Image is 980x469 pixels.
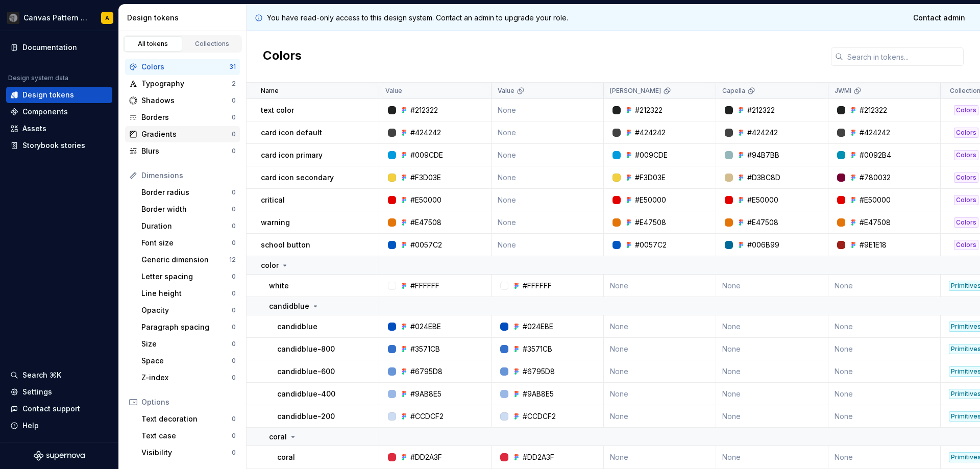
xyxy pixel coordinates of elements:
[954,217,978,228] div: Colors
[137,369,240,386] a: Z-index0
[492,121,604,144] td: None
[137,285,240,302] a: Line height0
[137,252,240,268] a: Generic dimension12
[860,128,890,138] div: #424242
[860,105,887,115] div: #212322
[137,184,240,201] a: Border radius0
[141,373,232,383] div: Z-index
[22,107,68,117] div: Components
[635,128,666,138] div: #424242
[22,90,74,100] div: Design tokens
[232,306,236,314] div: 0
[277,389,335,399] p: candidblue-400
[635,195,666,205] div: #E50000
[261,217,290,228] p: warning
[105,14,109,22] div: A
[835,87,851,95] p: JWMI
[6,417,112,434] button: Help
[141,238,232,248] div: Font size
[385,87,402,95] p: Value
[747,240,779,250] div: #006B99
[6,39,112,56] a: Documentation
[828,338,941,360] td: None
[843,47,964,66] input: Search in tokens...
[125,76,240,92] a: Typography2
[141,112,232,122] div: Borders
[747,217,778,228] div: #E47508
[954,105,978,115] div: Colors
[523,281,552,291] div: #FFFFFF
[492,189,604,211] td: None
[269,301,309,311] p: candidblue
[410,105,438,115] div: #212322
[232,374,236,382] div: 0
[6,120,112,137] a: Assets
[141,431,232,441] div: Text case
[22,370,61,380] div: Search ⌘K
[523,452,554,462] div: #DD2A3F
[604,383,716,405] td: None
[232,113,236,121] div: 0
[492,211,604,234] td: None
[141,221,232,231] div: Duration
[410,281,439,291] div: #FFFFFF
[523,411,556,422] div: #CCDCF2
[954,240,978,250] div: Colors
[141,187,232,198] div: Border radius
[747,172,780,183] div: #D3BC8D
[263,47,302,66] h2: Colors
[635,105,663,115] div: #212322
[261,150,323,160] p: card icon primary
[261,195,285,205] p: critical
[22,421,39,431] div: Help
[410,195,442,205] div: #E50000
[492,99,604,121] td: None
[410,150,443,160] div: #009CDE
[232,357,236,365] div: 0
[860,217,891,228] div: #E47508
[747,128,778,138] div: #424242
[913,13,965,23] span: Contact admin
[232,205,236,213] div: 0
[232,289,236,298] div: 0
[828,383,941,405] td: None
[6,384,112,400] a: Settings
[261,128,322,138] p: card icon default
[137,336,240,352] a: Size0
[232,273,236,281] div: 0
[604,360,716,383] td: None
[269,432,287,442] p: coral
[906,9,972,27] a: Contact admin
[269,281,289,291] p: white
[232,96,236,105] div: 0
[610,87,661,95] p: [PERSON_NAME]
[604,446,716,468] td: None
[137,411,240,427] a: Text decoration0
[716,446,828,468] td: None
[232,130,236,138] div: 0
[22,387,52,397] div: Settings
[492,144,604,166] td: None
[716,360,828,383] td: None
[125,143,240,159] a: Blurs0
[747,105,775,115] div: #212322
[141,448,232,458] div: Visibility
[6,401,112,417] button: Contact support
[410,366,443,377] div: #6795D8
[954,128,978,138] div: Colors
[716,275,828,297] td: None
[523,322,553,332] div: #024EBE
[716,338,828,360] td: None
[635,217,666,228] div: #E47508
[954,195,978,205] div: Colors
[954,172,978,183] div: Colors
[277,452,295,462] p: coral
[277,344,335,354] p: candidblue-800
[141,79,232,89] div: Typography
[410,452,442,462] div: #DD2A3F
[410,411,444,422] div: #CCDCF2
[137,428,240,444] a: Text case0
[232,323,236,331] div: 0
[232,80,236,88] div: 2
[137,268,240,285] a: Letter spacing0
